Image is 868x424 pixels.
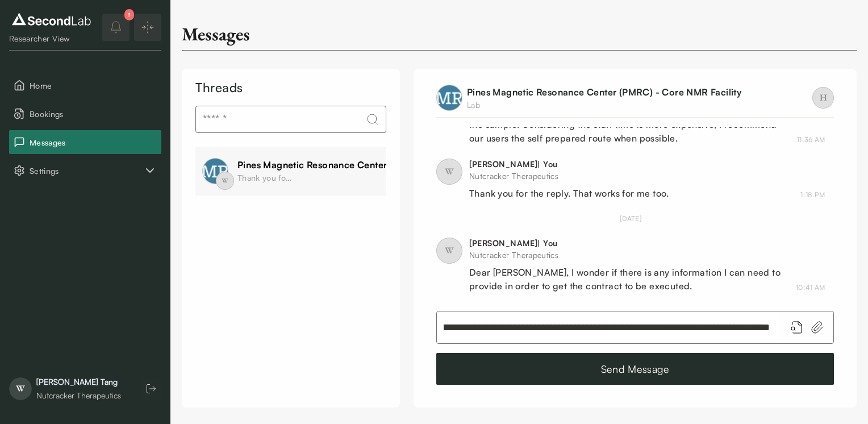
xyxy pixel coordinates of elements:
[436,214,825,224] div: [DATE]
[134,14,161,41] button: Expand/Collapse sidebar
[812,87,834,109] span: H
[9,130,161,154] button: Messages
[141,379,161,399] button: Log out
[467,86,741,98] a: Pines Magnetic Resonance Center (PMRC) - Core NMR Facility
[469,265,782,293] div: Dear [PERSON_NAME], I wonder if there is any information I can need to provide in order to get th...
[467,99,741,111] div: Lab
[9,73,161,97] button: Home
[237,158,512,172] div: Pines Magnetic Resonance Center (PMRC) - Core NMR Facility
[182,23,250,45] div: Messages
[797,135,825,145] div: August 7, 2025 11:36 AM
[469,249,782,261] div: Nutcracker Therapeutics
[469,170,669,182] div: Nutcracker Therapeutics
[124,9,134,20] div: 3
[9,10,94,28] img: logo
[790,321,804,334] button: Add booking
[796,282,825,293] div: August 21, 2025 10:41 AM
[800,190,825,200] div: August 7, 2025 1:18 PM
[9,377,32,400] span: W
[30,165,143,177] span: Settings
[30,80,157,92] span: Home
[9,159,161,182] div: Settings sub items
[30,136,157,148] span: Messages
[36,376,121,388] div: [PERSON_NAME] Tang
[9,102,161,126] button: Bookings
[436,238,462,264] span: W
[469,186,669,200] div: Thank you for the reply. That works for me too.
[237,172,294,184] div: Thank you for the reply. That works for me too.
[436,159,462,185] span: W
[36,390,121,401] div: Nutcracker Therapeutics
[30,108,157,120] span: Bookings
[216,172,234,190] span: W
[202,158,228,184] img: profile image
[9,159,161,182] button: Settings
[195,78,386,97] div: Threads
[102,14,130,41] button: notifications
[469,238,782,249] div: [PERSON_NAME] | You
[469,159,669,170] div: [PERSON_NAME] | You
[436,353,834,385] button: Send Message
[9,33,94,44] div: Researcher View
[436,85,462,111] img: profile image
